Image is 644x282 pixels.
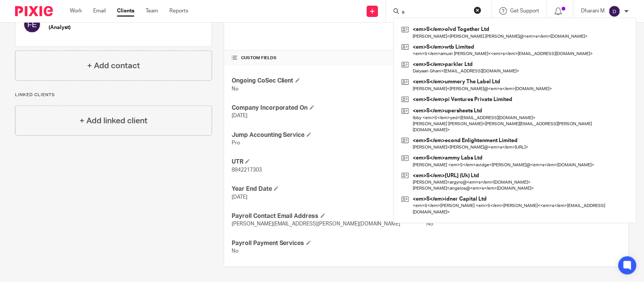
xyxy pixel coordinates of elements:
a: Clients [117,7,134,15]
p: Linked clients [15,92,212,98]
span: Get Support [510,8,539,14]
p: Dharani M [581,7,605,15]
h4: + Add linked client [80,115,148,127]
span: Pro [232,140,240,146]
input: Search [401,9,469,16]
img: svg%3E [23,15,41,34]
h4: Jump Accounting Service [232,131,426,139]
img: Pixie [15,6,53,16]
img: svg%3E [609,5,621,17]
h4: + Add contact [87,60,140,72]
a: Work [70,7,82,15]
span: 8942217303 [232,167,262,173]
h4: UTR [232,158,426,166]
h4: Payroll Payment Services [232,239,426,247]
h5: (Analyst) [49,24,148,31]
h4: Ongoing CoSec Client [232,77,426,85]
span: [DATE] [232,113,247,118]
h4: Company Incorporated On [232,104,426,112]
span: No [232,248,238,254]
span: [DATE] [232,195,247,200]
h4: Payroll Contact Email Address [232,212,426,220]
span: No [232,86,238,92]
span: [PERSON_NAME][EMAIL_ADDRESS][PERSON_NAME][DOMAIN_NAME] [232,221,401,227]
button: Clear [474,6,481,14]
a: Team [146,7,158,15]
h4: CUSTOM FIELDS [232,55,426,61]
span: No [426,221,433,227]
h4: Year End Date [232,185,426,193]
a: Reports [169,7,188,15]
a: Email [93,7,106,15]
